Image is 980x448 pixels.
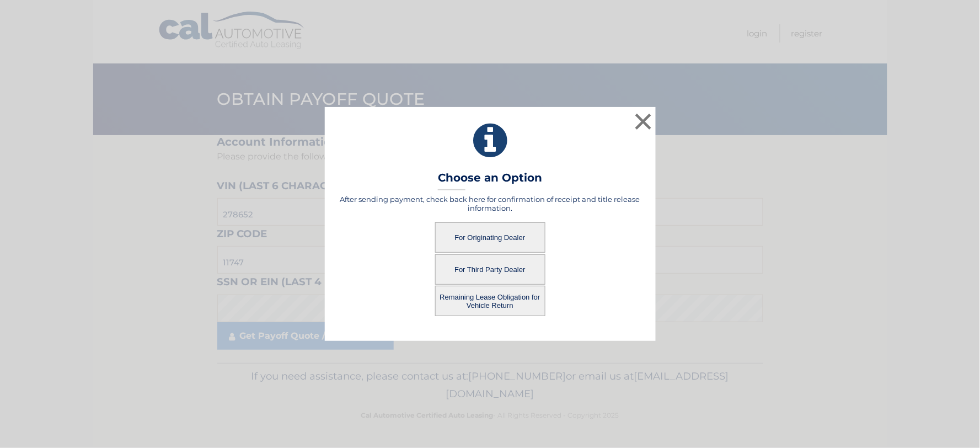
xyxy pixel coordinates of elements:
h3: Choose an Option [438,171,542,190]
h5: After sending payment, check back here for confirmation of receipt and title release information. [339,195,642,212]
button: For Originating Dealer [435,222,545,253]
button: Remaining Lease Obligation for Vehicle Return [435,286,545,316]
button: × [633,110,655,132]
button: For Third Party Dealer [435,254,545,285]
